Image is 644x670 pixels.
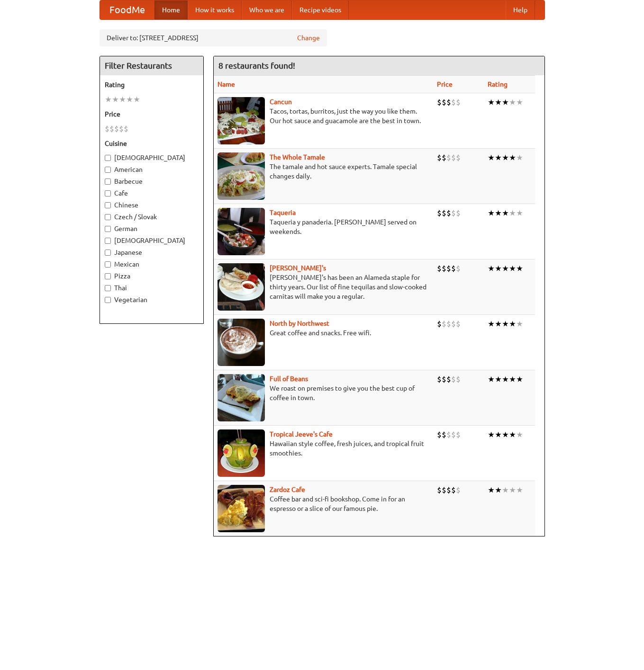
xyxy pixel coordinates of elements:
[105,139,199,148] h5: Cuisine
[105,238,111,244] input: [DEMOGRAPHIC_DATA]
[105,177,199,186] label: Barbecue
[446,208,451,218] li: $
[451,319,456,329] li: $
[105,273,111,279] input: Pizza
[270,264,326,272] a: [PERSON_NAME]'s
[437,80,453,88] a: Price
[488,208,495,218] li: ★
[502,485,509,495] li: ★
[270,375,308,383] a: Full of Beans
[270,320,329,327] a: North by Northwest
[105,153,199,162] label: [DEMOGRAPHIC_DATA]
[446,429,451,440] li: $
[456,263,461,274] li: $
[218,263,265,311] img: pedros.jpg
[270,430,333,438] b: Tropical Jeeve's Cafe
[502,374,509,384] li: ★
[502,152,509,163] li: ★
[442,429,446,440] li: $
[105,214,111,220] input: Czech / Slovak
[188,0,242,19] a: How it works
[488,374,495,384] li: ★
[516,374,523,384] li: ★
[105,165,199,174] label: American
[218,61,295,70] ng-pluralize: 8 restaurants found!
[488,152,495,163] li: ★
[502,429,509,440] li: ★
[516,319,523,329] li: ★
[488,319,495,329] li: ★
[488,80,508,88] a: Rating
[218,384,429,402] p: We roast on premises to give you the best cup of coffee in town.
[495,97,502,107] li: ★
[105,250,111,256] input: Japanese
[451,374,456,384] li: $
[495,429,502,440] li: ★
[437,485,442,495] li: $
[437,263,442,274] li: $
[488,485,495,495] li: ★
[100,56,203,75] h4: Filter Restaurants
[516,429,523,440] li: ★
[105,124,109,134] li: $
[509,485,516,495] li: ★
[114,124,119,134] li: $
[218,217,429,236] p: Taqueria y panaderia. [PERSON_NAME] served on weekends.
[105,167,111,173] input: American
[442,97,446,107] li: $
[105,200,199,210] label: Chinese
[509,374,516,384] li: ★
[105,248,199,257] label: Japanese
[270,486,305,493] a: Zardoz Cafe
[442,319,446,329] li: $
[502,263,509,274] li: ★
[297,33,320,43] a: Change
[509,429,516,440] li: ★
[495,485,502,495] li: ★
[218,429,265,477] img: jeeves.jpg
[516,97,523,107] li: ★
[495,319,502,329] li: ★
[451,263,456,274] li: $
[270,153,325,161] a: The Whole Tamale
[446,263,451,274] li: $
[451,208,456,218] li: $
[456,97,461,107] li: $
[270,98,292,106] a: Cancun
[218,80,235,88] a: Name
[451,152,456,163] li: $
[488,97,495,107] li: ★
[105,271,199,281] label: Pizza
[516,208,523,218] li: ★
[105,179,111,185] input: Barbecue
[495,152,502,163] li: ★
[218,485,265,532] img: zardoz.jpg
[495,263,502,274] li: ★
[105,283,199,293] label: Thai
[446,97,451,107] li: $
[218,319,265,366] img: north.jpg
[105,80,199,89] h5: Rating
[154,0,188,19] a: Home
[218,162,429,181] p: The tamale and hot sauce experts. Tamale special changes daily.
[451,97,456,107] li: $
[105,259,199,269] label: Mexican
[218,439,429,458] p: Hawaiian style coffee, fresh juices, and tropical fruit smoothies.
[506,0,535,19] a: Help
[488,263,495,274] li: ★
[105,261,111,268] input: Mexican
[502,97,509,107] li: ★
[488,429,495,440] li: ★
[437,319,442,329] li: $
[105,212,199,222] label: Czech / Slovak
[270,209,296,216] a: Taqueria
[516,485,523,495] li: ★
[456,374,461,384] li: $
[109,124,114,134] li: $
[105,297,111,303] input: Vegetarian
